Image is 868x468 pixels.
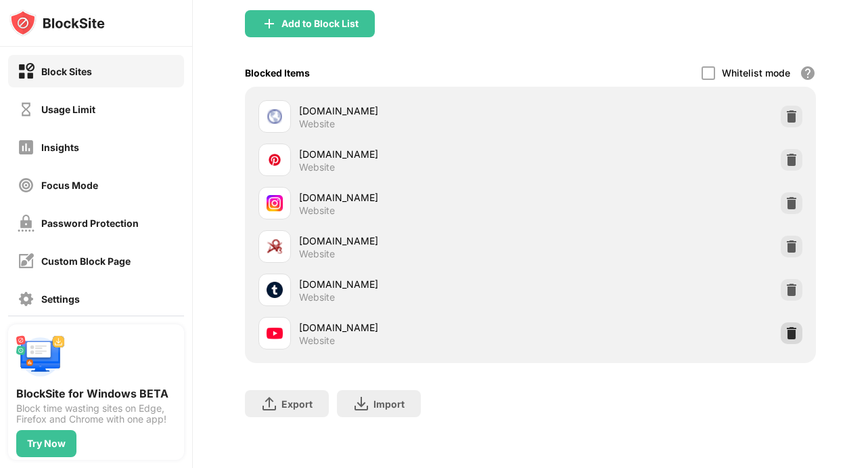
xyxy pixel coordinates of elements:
div: Blocked Items [245,67,310,79]
div: [DOMAIN_NAME] [299,234,530,248]
img: time-usage-off.svg [18,101,35,118]
div: [DOMAIN_NAME] [299,147,530,161]
div: Website [299,118,335,130]
img: focus-off.svg [18,177,35,194]
div: Settings [41,293,80,305]
img: favicons [267,282,283,298]
img: block-on.svg [18,63,35,80]
div: Website [299,291,335,303]
img: insights-off.svg [18,139,35,156]
div: [DOMAIN_NAME] [299,320,530,335]
img: favicons [267,195,283,211]
div: Usage Limit [41,104,95,115]
img: push-desktop.svg [16,333,65,381]
div: Whitelist mode [722,67,790,79]
div: [DOMAIN_NAME] [299,190,530,205]
div: Website [299,248,335,260]
div: Insights [41,142,79,153]
img: logo-blocksite.svg [9,9,105,37]
div: Export [281,398,313,410]
div: [DOMAIN_NAME] [299,104,530,118]
div: Website [299,335,335,347]
div: Add to Block List [281,18,359,29]
div: [DOMAIN_NAME] [299,277,530,291]
div: Block Sites [41,66,92,77]
img: customize-block-page-off.svg [18,253,35,270]
img: favicons [267,152,283,168]
div: Focus Mode [41,179,98,191]
div: BlockSite for Windows BETA [16,387,176,400]
img: settings-off.svg [18,291,35,307]
div: Custom Block Page [41,255,131,267]
div: Block time wasting sites on Edge, Firefox and Chrome with one app! [16,403,176,425]
div: Import [373,398,405,410]
div: Website [299,161,335,173]
img: favicons [267,325,283,341]
div: Try Now [27,438,66,449]
div: Password Protection [41,217,139,229]
div: Website [299,205,335,217]
img: favicons [267,108,283,125]
img: password-protection-off.svg [18,215,35,232]
img: favicons [267,238,283,255]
